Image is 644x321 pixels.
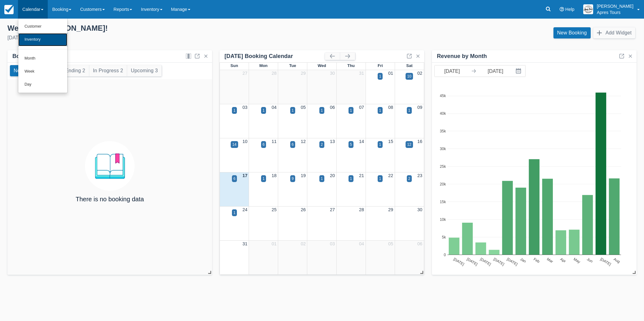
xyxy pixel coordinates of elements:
a: 29 [301,71,306,76]
button: Add Widget [593,27,635,38]
a: Week [18,65,67,78]
div: 1 [350,108,352,113]
a: 01 [388,71,393,76]
input: Start Date [435,65,469,77]
div: 2 [321,142,323,147]
span: Sun [230,63,238,68]
a: 04 [359,241,364,246]
div: 12 [407,142,411,147]
a: 16 [417,139,422,144]
a: Inventory [18,33,67,46]
a: 29 [388,207,393,212]
div: [DATE] Booking Calendar [224,53,325,60]
a: 05 [301,105,306,110]
a: 07 [359,105,364,110]
input: End Date [478,65,513,77]
a: 17 [242,173,247,178]
a: 26 [301,207,306,212]
div: 6 [292,142,294,147]
a: 09 [417,105,422,110]
button: Upcoming 3 [127,65,162,76]
div: 1 [379,74,381,79]
div: 1 [379,176,381,181]
button: New 0 [10,65,32,76]
a: 24 [242,207,247,212]
span: Fri [378,63,383,68]
a: 27 [242,71,247,76]
p: Apres Tours [597,9,633,16]
a: New Booking [553,27,591,38]
img: booking.png [85,141,135,191]
span: Wed [318,63,326,68]
a: 19 [301,173,306,178]
a: 02 [301,241,306,246]
a: 31 [359,71,364,76]
a: 14 [359,139,364,144]
span: Sat [406,63,412,68]
div: 14 [232,142,236,147]
div: 5 [350,142,352,147]
a: 08 [388,105,393,110]
div: 1 [292,108,294,113]
a: 15 [388,139,393,144]
a: 30 [417,207,422,212]
a: 18 [272,173,277,178]
a: 04 [272,105,277,110]
a: 02 [417,71,422,76]
div: 1 [408,108,411,113]
img: checkfront-main-nav-mini-logo.png [4,5,14,14]
div: 1 [321,108,323,113]
a: 10 [242,139,247,144]
div: 6 [233,176,236,181]
div: 1 [263,108,265,113]
div: Bookings by Month [12,53,65,60]
ul: Calendar [18,19,68,93]
div: Welcome , [PERSON_NAME] ! [7,24,317,33]
button: Interact with the calendar and add the check-in date for your trip. [513,65,525,77]
a: 01 [272,241,277,246]
a: 27 [330,207,335,212]
div: 1 [379,108,381,113]
div: 1 [233,210,236,216]
a: 21 [359,173,364,178]
div: 1 [233,108,236,113]
span: Mon [259,63,268,68]
div: Revenue by Month [437,53,487,60]
a: 03 [330,241,335,246]
span: Tue [289,63,296,68]
a: 28 [359,207,364,212]
a: 06 [330,105,335,110]
p: [PERSON_NAME] [597,3,633,9]
span: Help [565,7,575,12]
i: Help [560,7,564,11]
a: 20 [330,173,335,178]
button: In Progress 2 [89,65,127,76]
div: 1 [379,142,381,147]
a: 22 [388,173,393,178]
a: 31 [242,241,247,246]
a: 12 [301,139,306,144]
div: 2 [408,176,411,181]
div: 6 [263,142,265,147]
a: Month [18,52,67,65]
div: 1 [321,176,323,181]
a: 05 [388,241,393,246]
div: [DATE] [7,34,317,42]
a: 25 [272,207,277,212]
div: 1 [350,176,352,181]
a: Customer [18,20,67,33]
h4: There is no booking data [76,196,144,203]
a: 30 [330,71,335,76]
div: 10 [407,74,411,79]
a: 13 [330,139,335,144]
a: 11 [272,139,277,144]
a: Day [18,78,67,91]
div: 1 [263,176,265,181]
a: 28 [272,71,277,76]
a: 06 [417,241,422,246]
button: Ending 2 [61,65,89,76]
a: 23 [417,173,422,178]
img: A1 [583,4,593,14]
div: 9 [292,176,294,181]
a: 03 [242,105,247,110]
